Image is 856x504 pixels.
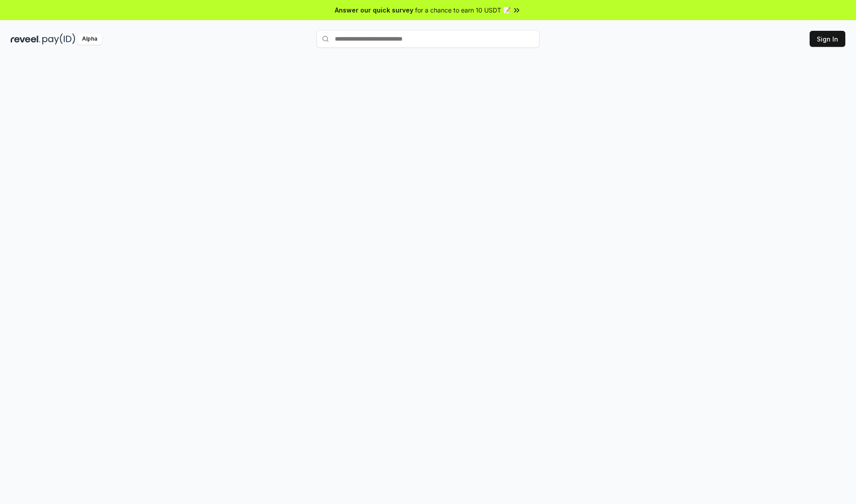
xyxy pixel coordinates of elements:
img: reveel_dark [11,33,41,45]
span: Answer our quick survey [335,5,413,15]
span: for a chance to earn 10 USDT 📝 [415,5,510,15]
div: Alpha [77,33,102,45]
img: pay_id [42,33,75,45]
button: Sign In [810,31,845,47]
